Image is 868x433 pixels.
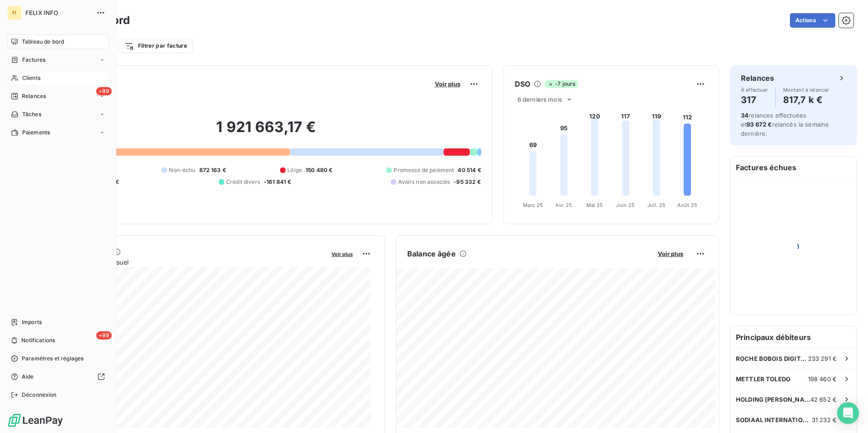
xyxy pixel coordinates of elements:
span: Paiements [22,128,50,137]
a: Paramètres et réglages [7,351,108,366]
span: À effectuer [741,87,768,93]
span: Clients [22,74,40,82]
span: Avoirs non associés [398,178,450,186]
span: 31 232 € [812,416,837,423]
span: SODIAAL INTERNATIONAL [736,416,812,423]
span: ROCHE BOBOIS DIGITAL SERVICES [736,355,808,362]
span: 6 derniers mois [518,96,562,103]
span: -7 jours [545,80,578,88]
h6: Balance âgée [407,248,456,259]
a: Tâches [7,107,108,122]
span: Tableau de bord [22,38,64,46]
button: Voir plus [432,80,463,88]
span: 872 163 € [199,166,226,174]
div: FI [7,5,22,20]
tspan: Août 25 [677,202,697,208]
span: Paramètres et réglages [22,354,84,363]
span: 40 514 € [458,166,481,174]
a: +99Relances [7,89,108,103]
button: Actions [790,13,835,28]
span: +99 [96,87,112,95]
a: Imports [7,315,108,330]
span: Notifications [21,336,55,344]
h6: Relances [741,73,774,84]
h2: 1 921 663,17 € [51,118,481,145]
span: -161 841 € [264,178,291,186]
tspan: Juil. 25 [647,202,666,208]
span: Non-échu [169,166,195,174]
a: Factures [7,53,108,67]
span: HOLDING [PERSON_NAME] [736,396,810,403]
span: Factures [22,56,45,64]
span: +99 [96,331,112,340]
span: Voir plus [331,251,353,257]
span: Montant à relancer [783,87,829,93]
h6: DSO [515,79,530,89]
span: Aide [22,373,34,381]
button: Voir plus [655,250,686,258]
span: Déconnexion [22,391,57,399]
span: Voir plus [658,250,683,257]
span: Voir plus [435,80,460,88]
span: METTLER TOLEDO [736,375,790,383]
span: Chiffre d'affaires mensuel [51,257,325,267]
span: relances effectuées et relancés la semaine dernière. [741,112,829,137]
tspan: Avr. 25 [555,202,572,208]
a: Clients [7,71,108,85]
span: Tâches [22,110,41,118]
a: Aide [7,369,108,384]
span: 42 652 € [810,396,837,403]
button: Voir plus [329,250,355,258]
span: FELIX INFO [25,9,91,16]
tspan: Juin 25 [616,202,635,208]
span: 34 [741,112,749,119]
h4: 817,7 k € [783,93,829,107]
span: 198 460 € [808,375,837,383]
span: 150 480 € [306,166,332,174]
button: Filtrer par facture [118,39,193,53]
span: 233 291 € [808,355,837,362]
span: Imports [22,318,42,326]
div: Open Intercom Messenger [837,402,859,424]
span: -95 332 € [454,178,481,186]
span: Litige [287,166,302,174]
span: Crédit divers [226,178,260,186]
a: Tableau de bord [7,34,108,49]
a: Paiements [7,125,108,140]
span: Relances [22,92,46,100]
img: Logo LeanPay [7,413,64,428]
span: 93 672 € [746,121,772,128]
h4: 317 [741,93,768,107]
h6: Factures échues [730,157,857,178]
tspan: Mai 25 [586,202,603,208]
span: Promesse de paiement [394,166,454,174]
tspan: Mars 25 [523,202,543,208]
h6: Principaux débiteurs [730,326,857,348]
